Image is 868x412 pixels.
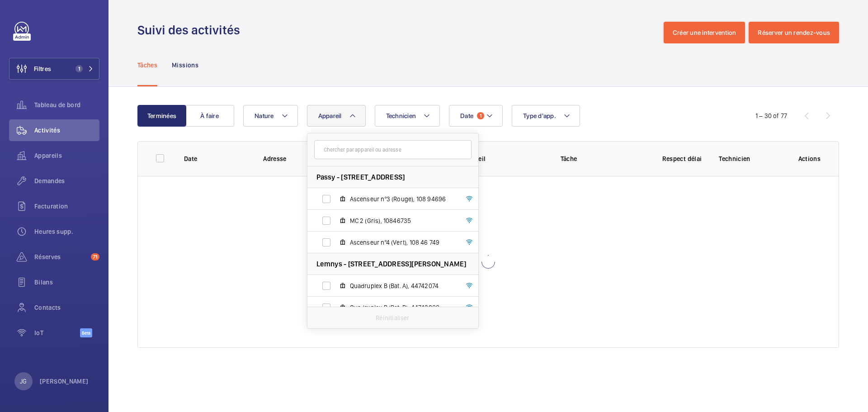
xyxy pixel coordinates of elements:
button: Type d'app. [512,105,580,127]
span: Heures supp. [34,227,99,236]
button: Technicien [375,105,440,127]
span: Nature [255,112,274,119]
span: 1 [477,112,484,119]
div: 1 – 30 of 77 [755,111,787,120]
span: Ascenseur nº3 (Rouge), 108 94696 [350,194,455,204]
p: Réinitialiser [376,313,409,322]
span: Beta [80,328,92,337]
p: JG [20,377,27,386]
span: Facturation [34,202,99,211]
p: Missions [172,61,198,70]
span: Date [460,112,473,119]
span: Tableau de bord [34,100,99,109]
h1: Suivi des activités [137,22,245,38]
span: Type d'app. [523,112,556,119]
span: Passy - [STREET_ADDRESS] [316,172,405,182]
p: Adresse [263,154,447,163]
span: IoT [34,328,80,337]
span: Réserves [34,252,87,261]
button: Appareil [307,105,366,127]
p: [PERSON_NAME] [40,377,89,386]
span: Filtres [34,64,51,73]
button: Nature [243,105,298,127]
input: Chercher par appareil ou adresse [314,140,472,159]
span: Appareils [34,151,99,160]
span: Demandes [34,176,99,185]
p: Respect délai [660,154,704,163]
button: Date1 [449,105,503,127]
p: Technicien [719,154,783,163]
p: Date [184,154,249,163]
span: Technicien [386,112,416,119]
span: Bilans [34,278,99,287]
button: Créer une intervention [664,22,745,43]
button: Réserver un rendez-vous [749,22,839,43]
p: Actions [798,154,821,163]
span: Quadruplex B (Bat. B), 44742088 [350,303,455,312]
span: 71 [91,253,99,260]
span: Contacts [34,303,99,312]
p: Tâche [561,154,645,163]
p: Tâches [137,61,157,70]
button: Terminées [137,105,186,127]
span: MC 2 (Gris), 10846735 [350,216,455,225]
button: Filtres1 [9,58,99,80]
span: Quadruplex B (Bat. A), 44742074 [350,281,455,290]
span: Lemnys - [STREET_ADDRESS][PERSON_NAME] [316,259,467,269]
button: À faire [185,105,234,127]
span: Activités [34,126,99,135]
span: Appareil [318,112,342,119]
p: Appareil [462,154,546,163]
span: Ascenseur nº4 (Vert), 108 46 749 [350,238,455,247]
span: 1 [75,65,83,72]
